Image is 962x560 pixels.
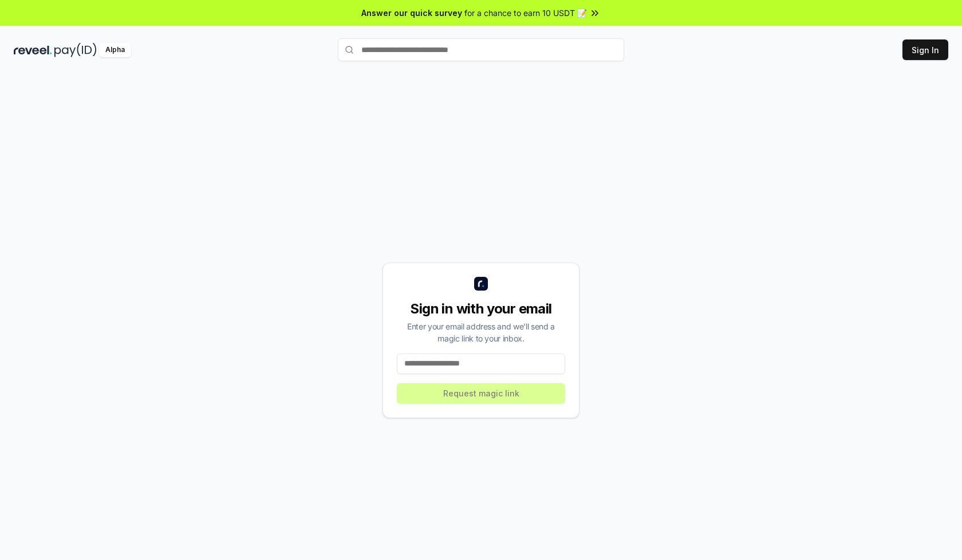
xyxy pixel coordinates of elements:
[397,320,565,344] div: Enter your email address and we’ll send a magic link to your inbox.
[361,7,462,19] span: Answer our quick survey
[14,43,52,57] img: reveel_dark
[397,300,565,318] div: Sign in with your email
[54,43,97,57] img: pay_id
[902,39,948,60] button: Sign In
[464,7,587,19] span: for a chance to earn 10 USDT 📝
[474,277,488,291] img: logo_small
[99,43,131,57] div: Alpha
